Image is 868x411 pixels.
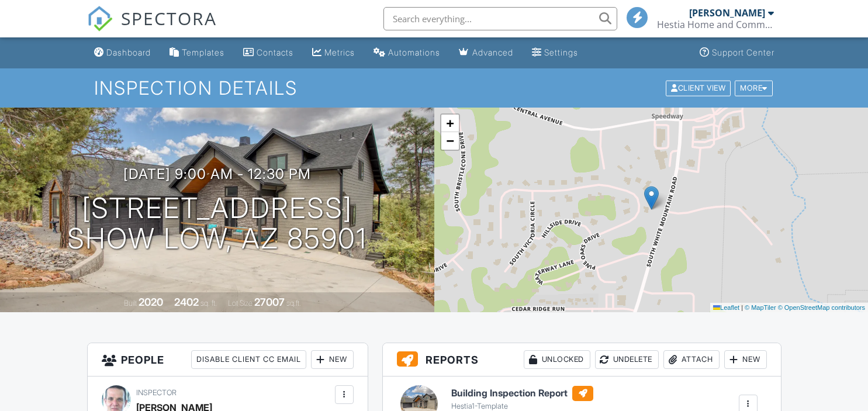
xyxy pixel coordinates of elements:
a: Dashboard [89,42,155,64]
div: Settings [544,47,578,57]
div: Contacts [257,47,293,57]
div: 27007 [254,296,285,308]
span: sq. ft. [200,299,217,308]
a: Zoom in [441,115,459,132]
h1: Inspection Details [94,78,773,98]
h3: Reports [383,343,781,377]
span: SPECTORA [121,6,217,30]
a: Leaflet [713,304,739,311]
div: Undelete [595,350,659,369]
span: | [741,304,743,311]
div: Disable Client CC Email [191,350,306,369]
span: Inspector [136,388,177,397]
a: Zoom out [441,132,459,150]
div: Automations [388,47,440,57]
div: More [735,80,773,96]
img: Marker [644,186,659,210]
input: Search everything... [383,7,617,30]
a: Settings [527,42,583,64]
div: Hestia Home and Commercial Inspections [657,19,774,30]
div: Metrics [324,47,355,57]
span: Lot Size [228,299,253,308]
div: 2402 [174,296,199,308]
h3: People [88,343,368,377]
div: Templates [182,47,224,57]
a: Automations (Basic) [369,42,445,64]
a: SPECTORA [87,16,217,40]
img: The Best Home Inspection Software - Spectora [87,6,113,32]
div: New [311,350,354,369]
a: Advanced [454,42,518,64]
a: Contacts [238,42,298,64]
div: Dashboard [106,47,151,57]
span: sq.ft. [286,299,301,308]
a: © MapTiler [745,304,776,311]
a: © OpenStreetMap contributors [778,304,865,311]
h1: [STREET_ADDRESS] Show Low, AZ 85901 [67,193,367,255]
div: Advanced [472,47,513,57]
div: 2020 [139,296,163,308]
div: [PERSON_NAME] [689,7,765,19]
h3: [DATE] 9:00 am - 12:30 pm [123,166,311,182]
div: Hestia1-Template [451,402,593,411]
a: Metrics [307,42,359,64]
div: Client View [666,80,731,96]
span: Built [124,299,137,308]
div: New [724,350,767,369]
span: − [446,133,454,148]
div: Support Center [712,47,774,57]
a: Client View [665,83,734,92]
h6: Building Inspection Report [451,386,593,401]
span: + [446,116,454,130]
a: Support Center [695,42,779,64]
div: Attach [663,350,720,369]
a: Templates [165,42,229,64]
div: Unlocked [524,350,590,369]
